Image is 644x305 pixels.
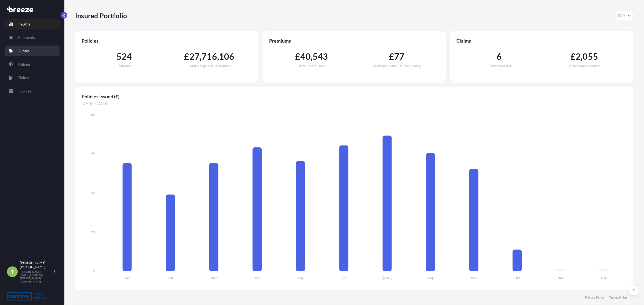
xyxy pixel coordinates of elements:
[394,52,404,61] span: 77
[184,52,189,61] span: £
[5,86,60,96] a: Invoices
[570,52,576,61] span: £
[200,52,202,61] span: ,
[389,52,394,61] span: £
[269,38,440,44] span: Premiums
[219,52,235,61] span: 106
[576,52,581,61] span: 2
[298,64,325,68] span: Total Premiums
[91,191,95,195] tspan: 40
[514,276,520,280] tspan: Oct
[558,276,564,280] tspan: Nov
[5,59,60,70] a: Policies
[188,64,231,68] span: Total Cargo Value Insured
[300,52,310,61] span: 40
[5,19,60,29] a: Insights
[125,276,130,280] tspan: Jan
[82,38,252,44] span: Policies
[7,292,46,300] img: organization-logo
[17,48,30,54] p: Quotes
[17,21,30,27] p: Insights
[20,270,53,283] p: [PERSON_NAME][EMAIL_ADDRESS][PERSON_NAME][DOMAIN_NAME]
[5,46,60,56] a: Quotes
[488,64,511,68] span: Claims Raised
[427,276,434,280] tspan: Aug
[601,276,607,280] tspan: Dec
[313,52,328,61] span: 543
[5,32,60,43] a: Shipments
[75,11,127,20] p: Insured Portfolio
[189,52,200,61] span: 27
[82,93,627,100] span: Policies Issued (£)
[456,38,627,44] span: Claims
[373,64,421,68] span: Average Premium Per Policy
[254,276,260,280] tspan: Apr
[20,261,53,269] p: [PERSON_NAME] [PERSON_NAME]
[5,72,60,83] a: Claims
[91,151,95,155] tspan: 60
[82,101,627,106] span: [DATE] - [DATE]
[118,64,131,68] span: Policies
[311,52,313,61] span: ,
[217,52,219,61] span: ,
[609,295,627,300] a: Terms of Use
[585,295,605,300] a: Privacy Policy
[11,269,14,274] span: T
[341,276,346,280] tspan: Jun
[17,62,31,67] p: Policies
[614,11,633,20] button: Year Selector
[116,52,132,61] span: 524
[471,276,476,280] tspan: Sep
[17,75,29,80] p: Claims
[211,276,217,280] tspan: Mar
[496,52,502,61] span: 6
[93,269,95,273] tspan: 0
[202,52,217,61] span: 716
[583,52,598,61] span: 055
[17,88,31,94] p: Invoices
[581,52,583,61] span: ,
[569,64,600,68] span: Total Paid Amount
[382,276,392,280] tspan: [DATE]
[295,52,300,61] span: £
[17,35,35,40] p: Shipments
[297,276,304,280] tspan: May
[91,113,95,117] tspan: 80
[91,230,95,234] tspan: 20
[617,13,625,18] span: 2025
[168,276,173,280] tspan: Feb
